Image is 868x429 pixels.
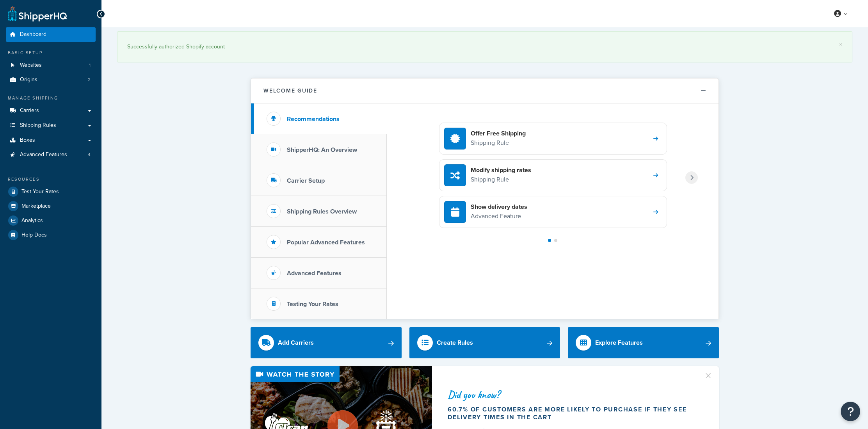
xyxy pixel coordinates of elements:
a: Shipping Rules [6,118,96,133]
p: Shipping Rule [471,138,526,148]
li: Advanced Features [6,148,96,162]
h3: Carrier Setup [287,177,325,184]
div: Explore Features [595,337,643,348]
h4: Show delivery dates [471,203,527,211]
a: Origins2 [6,73,96,87]
span: 1 [89,62,91,69]
h3: Shipping Rules Overview [287,208,357,215]
button: Welcome Guide [251,78,719,103]
p: Advanced Feature [471,211,527,221]
span: Help Docs [21,232,47,239]
a: Help Docs [6,228,96,242]
div: Resources [6,176,96,183]
p: Shipping Rule [471,174,531,185]
h3: Advanced Features [287,270,342,277]
span: Boxes [20,137,35,144]
li: Websites [6,58,96,73]
a: Add Carriers [251,327,402,358]
span: Origins [20,77,37,83]
h2: Welcome Guide [263,88,317,94]
span: Carriers [20,107,39,114]
div: 60.7% of customers are more likely to purchase if they see delivery times in the cart [448,406,694,421]
li: Origins [6,73,96,87]
button: Open Resource Center [841,402,860,421]
h3: Testing Your Rates [287,301,338,308]
h3: ShipperHQ: An Overview [287,146,357,153]
a: Explore Features [568,327,719,358]
h4: Modify shipping rates [471,166,531,174]
a: Websites1 [6,58,96,73]
span: Websites [20,62,42,69]
h3: Popular Advanced Features [287,239,365,246]
span: Marketplace [21,203,51,210]
a: Test Your Rates [6,185,96,199]
div: Manage Shipping [6,95,96,101]
span: Test Your Rates [21,189,59,195]
a: Carriers [6,103,96,118]
span: 2 [88,77,91,83]
a: Boxes [6,133,96,148]
div: Successfully authorized Shopify account [127,41,842,52]
div: Basic Setup [6,50,96,56]
h4: Offer Free Shipping [471,129,526,138]
a: Advanced Features4 [6,148,96,162]
div: Create Rules [437,337,473,348]
a: Marketplace [6,199,96,213]
span: Analytics [21,217,43,224]
a: Create Rules [409,327,560,358]
a: Analytics [6,214,96,228]
span: Dashboard [20,31,46,38]
a: Dashboard [6,27,96,42]
a: × [839,41,842,48]
span: 4 [88,151,91,158]
div: Did you know? [448,389,694,400]
span: Advanced Features [20,151,67,158]
h3: Recommendations [287,116,340,123]
span: Shipping Rules [20,122,56,129]
div: Add Carriers [278,337,314,348]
